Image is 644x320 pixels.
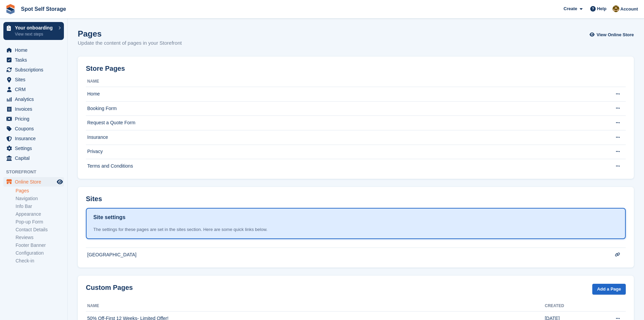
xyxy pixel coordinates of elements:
span: Subscriptions [15,65,55,74]
th: Name [86,301,545,312]
a: Navigation [16,195,64,202]
span: Account [620,6,638,13]
a: menu [3,75,64,84]
h1: Pages [78,29,182,38]
a: menu [3,85,64,94]
a: Info Bar [16,203,64,210]
p: Your onboarding [15,25,55,30]
img: stora-icon-8386f47178a22dfd0bd8f6a31ec36ba5ce8667c1dd55bd0f319d3a0aa187defe.svg [5,4,16,14]
p: Update the content of pages in your Storefront [78,39,182,47]
span: Invoices [15,104,55,114]
th: Name [86,76,599,87]
td: Request a Quote Form [86,116,599,130]
h2: Sites [86,195,102,203]
h2: Store Pages [86,65,125,72]
img: Manoj Dubey [613,5,619,12]
span: CRM [15,85,55,94]
a: menu [3,94,64,104]
h1: Site settings [93,213,125,221]
a: Check-in [16,258,64,264]
td: Terms and Conditions [86,159,599,173]
a: Pages [16,188,64,194]
a: menu [3,45,64,55]
th: Created [545,301,599,312]
a: menu [3,55,64,65]
span: Settings [15,144,55,153]
a: Add a Page [592,284,626,295]
a: Reviews [16,234,64,241]
a: Appearance [16,211,64,217]
span: Sites [15,75,55,84]
span: Create [564,5,577,12]
a: menu [3,124,64,133]
p: View next steps [15,31,55,37]
a: Your onboarding View next steps [3,22,64,40]
td: [GEOGRAPHIC_DATA] [86,248,599,262]
td: Privacy [86,145,599,159]
span: Tasks [15,55,55,65]
span: Capital [15,153,55,163]
span: Home [15,45,55,55]
span: View Online Store [597,31,634,38]
span: Analytics [15,94,55,104]
a: menu [3,114,64,124]
span: Coupons [15,124,55,133]
span: Insurance [15,134,55,143]
div: The settings for these pages are set in the sites section. Here are some quick links below. [93,226,618,233]
span: Storefront [6,169,67,175]
a: Configuration [16,250,64,256]
a: menu [3,144,64,153]
span: Pricing [15,114,55,124]
a: menu [3,134,64,143]
a: Pop-up Form [16,219,64,225]
span: Online Store [15,177,55,187]
a: Preview store [56,178,64,186]
a: menu [3,177,64,187]
td: Insurance [86,130,599,145]
a: menu [3,65,64,74]
a: menu [3,104,64,114]
td: Booking Form [86,101,599,116]
a: View Online Store [591,29,634,40]
a: Contact Details [16,227,64,233]
a: Footer Banner [16,242,64,249]
h2: Custom Pages [86,284,133,292]
a: Spot Self Storage [18,3,69,15]
a: menu [3,153,64,163]
span: Help [597,5,606,12]
td: Home [86,87,599,102]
